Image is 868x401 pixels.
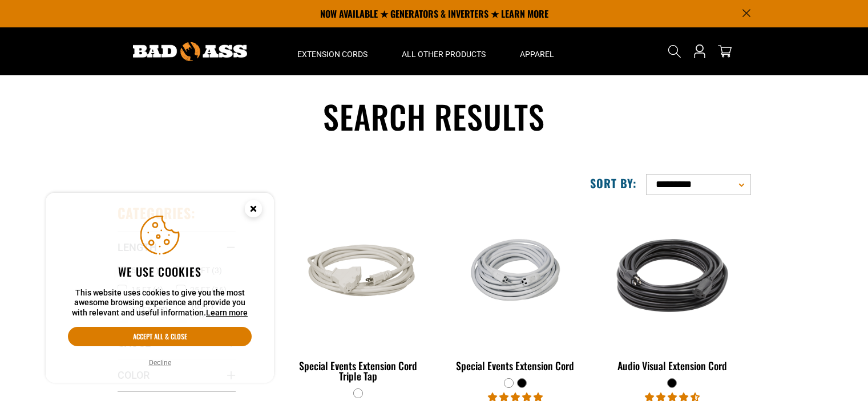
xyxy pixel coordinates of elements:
span: All Other Products [402,49,486,59]
summary: Search [665,42,684,60]
summary: All Other Products [385,27,503,75]
button: Accept all & close [68,327,252,346]
a: Learn more [206,308,248,317]
p: This website uses cookies to give you the most awesome browsing experience and provide you with r... [68,288,252,318]
label: Sort by: [590,176,637,191]
span: Apparel [520,49,554,59]
img: white [443,228,587,323]
div: Special Events Extension Cord Triple Tap [289,361,429,381]
summary: Apparel [503,27,571,75]
img: white [286,232,430,319]
img: Bad Ass Extension Cords [133,42,247,61]
aside: Cookie Consent [46,193,274,383]
img: black [600,210,744,341]
h1: Search results [118,96,751,137]
div: Audio Visual Extension Cord [602,361,742,371]
summary: Extension Cords [280,27,385,75]
span: Extension Cords [297,49,368,59]
div: Special Events Extension Cord [445,361,585,371]
a: black Audio Visual Extension Cord [602,204,742,378]
button: Decline [146,357,175,368]
a: white Special Events Extension Cord [445,204,585,378]
a: white Special Events Extension Cord Triple Tap [289,204,429,388]
h2: We use cookies [68,264,252,279]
